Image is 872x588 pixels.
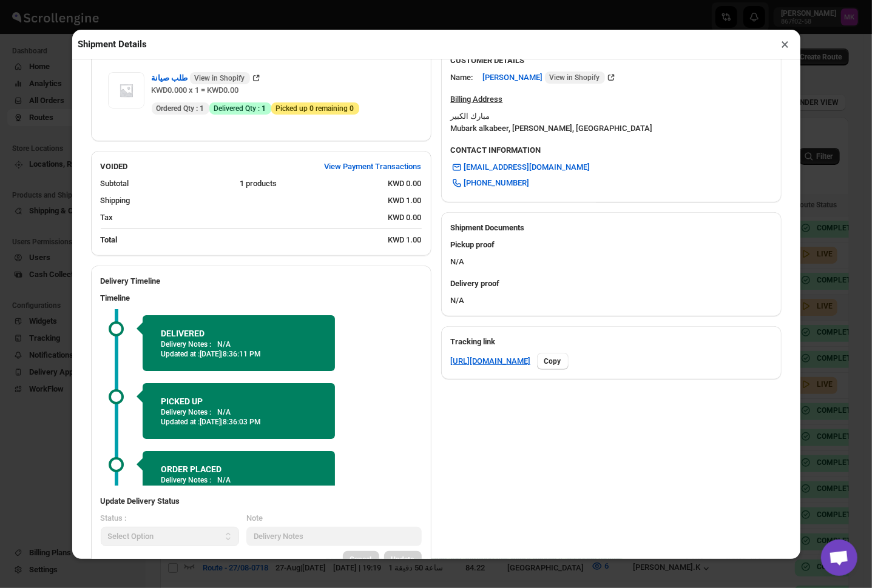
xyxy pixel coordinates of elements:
div: KWD 1.00 [388,195,422,207]
h3: Pickup proof [451,239,772,251]
input: Delivery Notes [246,527,422,546]
a: [PERSON_NAME] View in Shopify [483,73,617,82]
h3: Update Delivery Status [101,495,422,507]
button: View Payment Transactions [317,157,429,176]
div: مبارك الكبير Mubark alkabeer, [PERSON_NAME], [GEOGRAPHIC_DATA] [451,110,653,135]
h2: DELIVERED [161,327,317,339]
span: View Payment Transactions [325,161,422,173]
span: Picked up remaining [276,104,354,113]
h2: PICKED UP [161,395,317,407]
div: KWD 1.00 [388,234,422,246]
span: Copy [544,356,561,366]
p: Updated at : [161,485,317,495]
span: [PERSON_NAME] [483,72,605,84]
span: Delivered Qty : [214,104,266,113]
div: Name: [451,72,473,84]
b: Total [101,235,118,244]
h2: Shipment Documents [451,222,772,234]
span: طلب صيانة [152,72,250,84]
p: N/A [217,407,231,417]
div: KWD 0.00 [388,212,422,224]
p: Delivery Notes : [161,407,211,417]
p: Updated at : [161,349,317,359]
a: [PHONE_NUMBER] [444,173,537,193]
p: Updated at : [161,417,317,427]
img: Item [108,72,144,109]
a: [URL][DOMAIN_NAME] [451,355,531,367]
b: 1 [200,104,204,113]
div: Shipping [101,195,379,207]
p: Delivery Notes : [161,339,211,349]
div: KWD 0.00 [388,178,422,190]
span: [EMAIL_ADDRESS][DOMAIN_NAME] [464,161,590,173]
button: Copy [537,353,569,370]
div: Tax [101,212,379,224]
h2: ORDER PLACED [161,463,317,475]
h3: CONTACT INFORMATION [451,144,772,156]
span: [DATE] | 8:36:11 PM [200,350,261,358]
h2: Delivery Timeline [101,275,422,287]
button: × [777,36,794,53]
a: دردشة مفتوحة [821,540,857,576]
h3: Timeline [101,292,422,304]
h2: VOIDED [101,161,128,173]
p: N/A [217,475,231,485]
a: طلب صيانة View in Shopify [152,73,262,82]
a: [EMAIL_ADDRESS][DOMAIN_NAME] [444,158,598,177]
b: 0 [350,104,354,113]
u: Billing Address [451,95,503,104]
span: Note [246,513,263,523]
span: [DATE] | 8:36:03 PM [200,418,261,426]
h3: Delivery proof [451,278,772,290]
div: N/A [441,234,782,273]
span: Status : [101,513,127,523]
span: [PHONE_NUMBER] [464,177,530,189]
div: Subtotal [101,178,231,190]
span: Ordered Qty : [157,104,204,113]
p: Delivery Notes : [161,475,211,485]
span: View in Shopify [195,73,245,83]
span: KWD0.000 x 1 = KWD0.00 [152,85,239,95]
h3: Tracking link [451,336,772,348]
h2: Shipment Details [78,38,147,50]
div: 1 products [240,178,379,190]
div: N/A [441,273,782,316]
p: N/A [217,339,231,349]
span: View in Shopify [550,73,600,82]
b: 0 [310,104,314,113]
h3: CUSTOMER DETAILS [451,55,772,67]
b: 1 [262,104,266,113]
